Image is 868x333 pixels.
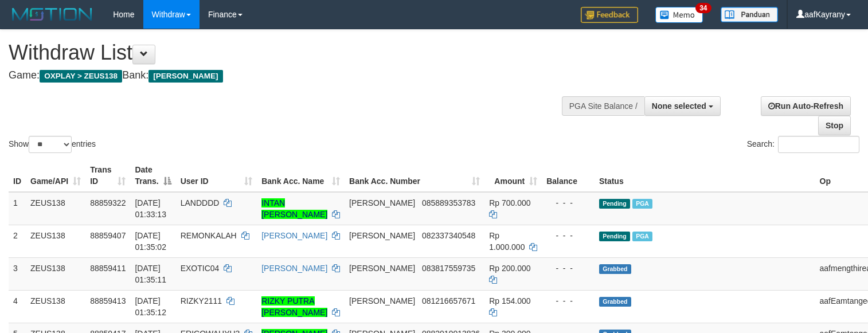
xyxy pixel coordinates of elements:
span: Marked by aafkaynarin [632,232,652,241]
button: None selected [644,96,721,116]
img: Button%20Memo.svg [655,7,703,23]
th: User ID: activate to sort column ascending [176,159,257,192]
span: Pending [599,232,630,241]
span: Copy 083817559735 to clipboard [422,264,475,273]
a: Stop [818,116,851,135]
td: ZEUS138 [26,257,85,290]
th: Bank Acc. Name: activate to sort column ascending [257,159,345,192]
th: Status [595,159,815,192]
input: Search: [778,136,859,153]
span: Rp 154.000 [489,296,530,305]
span: Grabbed [599,264,631,274]
span: [PERSON_NAME] [349,264,415,273]
div: PGA Site Balance / [562,96,644,116]
span: [PERSON_NAME] [148,70,222,83]
span: 88859411 [90,264,126,273]
span: [PERSON_NAME] [349,296,415,305]
div: - - - [546,197,590,209]
h4: Game: Bank: [9,70,567,81]
a: [PERSON_NAME] [261,231,327,240]
select: Showentries [29,136,72,153]
span: Rp 1.000.000 [489,231,525,252]
span: Copy 082337340548 to clipboard [422,231,475,240]
td: ZEUS138 [26,192,85,225]
span: Marked by aafkaynarin [632,199,652,209]
img: Feedback.jpg [581,7,638,23]
a: [PERSON_NAME] [261,264,327,273]
span: Rp 700.000 [489,198,530,207]
th: Amount: activate to sort column ascending [484,159,542,192]
span: 88859413 [90,296,126,305]
span: [DATE] 01:35:02 [135,231,166,252]
img: panduan.png [721,7,778,22]
a: Run Auto-Refresh [761,96,851,116]
span: OXPLAY > ZEUS138 [40,70,122,83]
th: Balance [542,159,595,192]
td: 2 [9,225,26,257]
span: EXOTIC04 [181,264,220,273]
label: Show entries [9,136,96,153]
td: ZEUS138 [26,225,85,257]
span: Grabbed [599,297,631,307]
span: Copy 085889353783 to clipboard [422,198,475,207]
div: - - - [546,263,590,274]
span: RIZKY2111 [181,296,222,305]
th: Trans ID: activate to sort column ascending [85,159,130,192]
span: None selected [652,101,706,111]
span: Copy 081216657671 to clipboard [422,296,475,305]
span: Pending [599,199,630,209]
th: Game/API: activate to sort column ascending [26,159,85,192]
span: 34 [695,3,711,13]
div: - - - [546,230,590,241]
td: 4 [9,290,26,323]
span: 88859322 [90,198,126,207]
span: REMONKALAH [181,231,237,240]
span: 88859407 [90,231,126,240]
span: Rp 200.000 [489,264,530,273]
span: [PERSON_NAME] [349,231,415,240]
label: Search: [747,136,859,153]
span: [DATE] 01:35:12 [135,296,166,317]
span: [DATE] 01:33:13 [135,198,166,219]
td: ZEUS138 [26,290,85,323]
th: ID [9,159,26,192]
td: 1 [9,192,26,225]
a: RIZKY PUTRA [PERSON_NAME] [261,296,327,317]
td: 3 [9,257,26,290]
span: [PERSON_NAME] [349,198,415,207]
span: LANDDDD [181,198,220,207]
a: INTAN [PERSON_NAME] [261,198,327,219]
div: - - - [546,295,590,307]
span: [DATE] 01:35:11 [135,264,166,284]
th: Bank Acc. Number: activate to sort column ascending [345,159,484,192]
th: Date Trans.: activate to sort column descending [130,159,175,192]
h1: Withdraw List [9,41,567,64]
img: MOTION_logo.png [9,6,96,23]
